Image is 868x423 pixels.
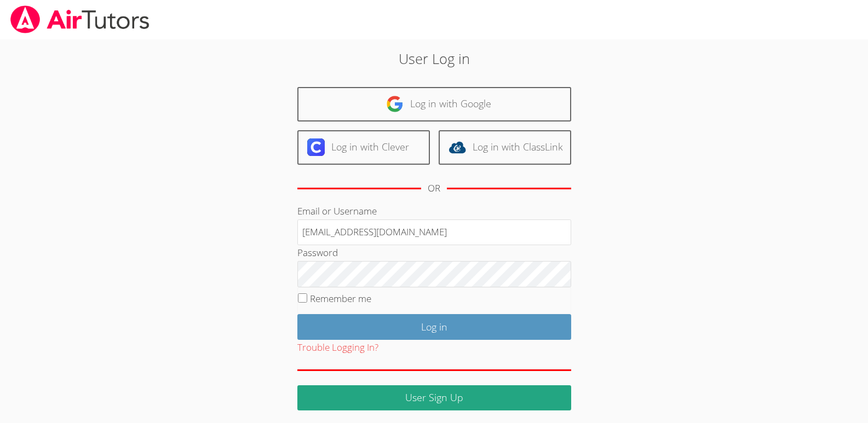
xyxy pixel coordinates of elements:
h2: User Log in [200,48,669,69]
input: Log in [297,314,571,340]
img: classlink-logo-d6bb404cc1216ec64c9a2012d9dc4662098be43eaf13dc465df04b49fa7ab582.svg [449,138,466,156]
a: User Sign Up [297,385,571,411]
img: google-logo-50288ca7cdecda66e5e0955fdab243c47b7ad437acaf1139b6f446037453330a.svg [386,95,404,113]
a: Log in with ClassLink [439,130,571,165]
label: Password [297,246,338,259]
a: Log in with Clever [297,130,430,165]
img: airtutors_banner-c4298cdbf04f3fff15de1276eac7730deb9818008684d7c2e4769d2f7ddbe033.png [9,5,151,33]
div: OR [428,181,440,196]
a: Log in with Google [297,87,571,121]
button: Trouble Logging In? [297,340,378,356]
label: Remember me [310,292,371,305]
img: clever-logo-6eab21bc6e7a338710f1a6ff85c0baf02591cd810cc4098c63d3a4b26e2feb20.svg [307,138,325,156]
label: Email or Username [297,205,377,217]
